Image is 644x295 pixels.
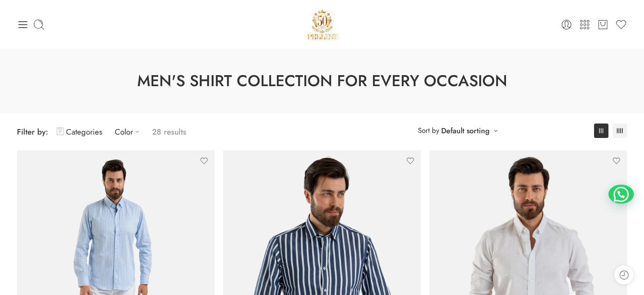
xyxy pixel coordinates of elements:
[615,19,627,31] a: Wishlist
[304,6,340,42] img: Pellini
[304,6,340,42] a: Pellini -
[115,122,144,142] a: Color
[441,125,489,137] a: Default sorting
[418,124,439,138] span: Sort by
[152,122,186,142] p: 28 results
[561,19,572,31] a: Login / Register
[17,126,48,138] span: Filter by:
[21,70,623,92] h1: Men's Shirt Collection for Every Occasion
[57,122,102,142] a: Categories
[597,19,609,31] a: Cart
